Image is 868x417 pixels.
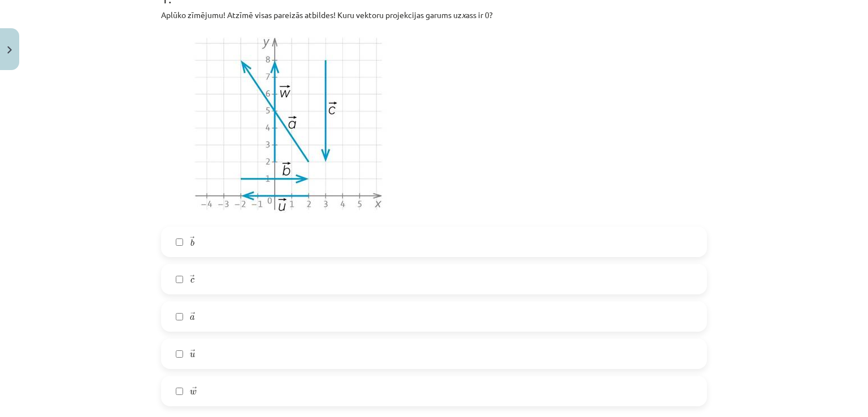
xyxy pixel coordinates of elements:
span: c [190,277,194,283]
span: → [190,312,195,319]
span: → [190,275,194,281]
span: b [190,238,194,246]
span: a [190,315,195,320]
p: Aplūko zīmējumu! Atzīmē visas pareizās atbildes! Kuru vektoru projekcijas garums uz ass ir 0? [161,9,707,21]
em: x [462,10,466,20]
span: w [190,389,197,394]
span: → [190,349,195,356]
span: u [190,352,195,357]
span: → [192,386,197,393]
span: → [190,236,194,242]
img: icon-close-lesson-0947bae3869378f0d4975bcd49f059093ad1ed9edebbc8119c70593378902aed.svg [7,46,12,54]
